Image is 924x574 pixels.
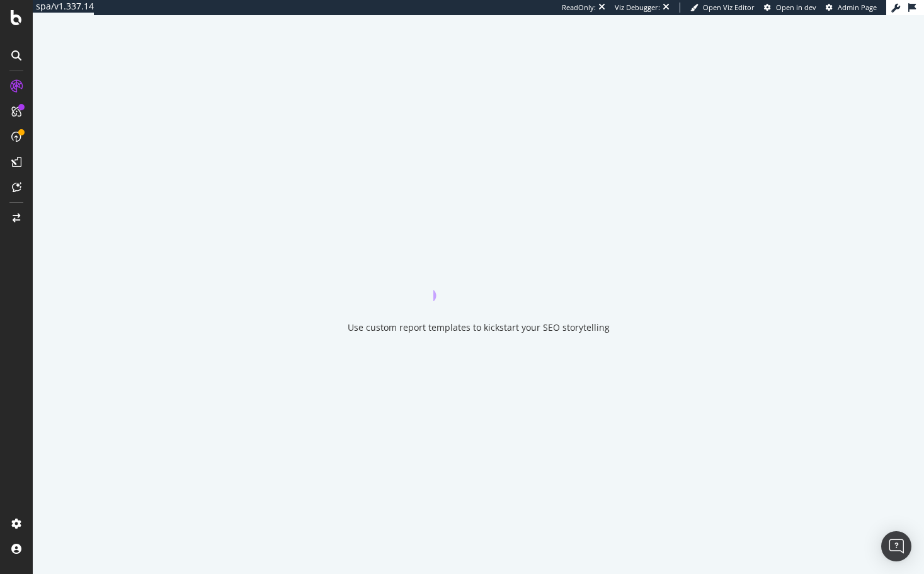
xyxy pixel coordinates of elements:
[764,3,816,13] a: Open in dev
[881,531,911,561] div: Open Intercom Messenger
[838,3,877,12] span: Admin Page
[826,3,877,13] a: Admin Page
[562,3,596,13] div: ReadOnly:
[433,256,524,301] div: animation
[776,3,816,12] span: Open in dev
[690,3,755,13] a: Open Viz Editor
[615,3,660,13] div: Viz Debugger:
[703,3,755,12] span: Open Viz Editor
[348,321,610,334] div: Use custom report templates to kickstart your SEO storytelling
